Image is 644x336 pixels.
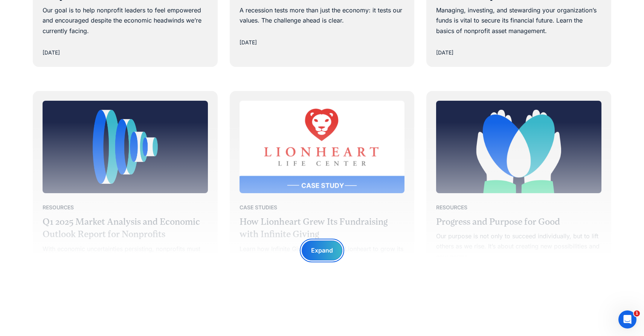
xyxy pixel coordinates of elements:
[43,48,60,57] div: [DATE]
[436,5,601,36] div: Managing, investing, and stewarding your organization’s funds is vital to secure its financial fu...
[240,5,405,26] div: A recession tests more than just the economy: it tests our values. The challenge ahead is clear.
[240,38,257,47] div: [DATE]
[427,92,610,292] a: ResourcesProgress and Purpose for GoodOur purpose is not only to succeed individually, but to lif...
[311,245,333,256] div: Expand
[618,310,636,328] iframe: Intercom live chat
[34,92,217,294] a: ResourcesQ1 2025 Market Analysis and Economic Outlook Report for NonprofitsWith economic uncertai...
[230,92,414,304] a: Case StudiesHow Lionheart Grew Its Fundraising with Infinite GivingLearn how Infinite Giving has ...
[436,48,453,57] div: [DATE]
[43,5,208,36] div: Our goal is to help nonprofit leaders to feel empowered and encouraged despite the economic headw...
[634,310,640,316] span: 1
